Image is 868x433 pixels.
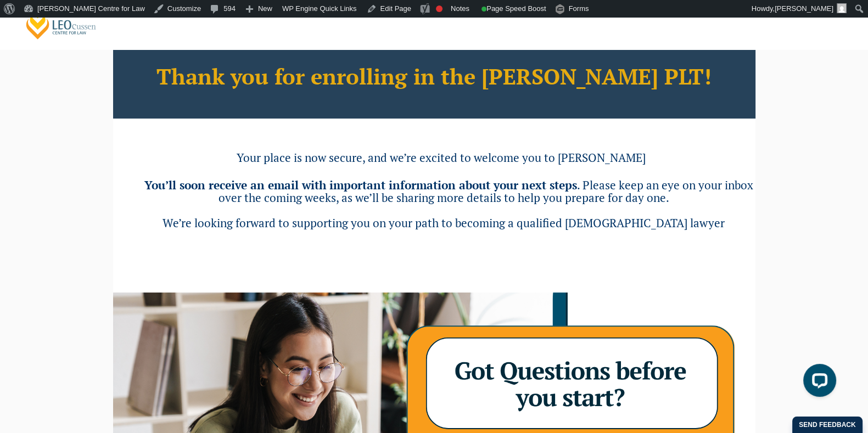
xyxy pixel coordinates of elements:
[163,215,725,230] span: We’re looking forward to supporting you on your path to becoming a qualified [DEMOGRAPHIC_DATA] l...
[794,359,841,406] iframe: LiveChat chat widget
[219,177,753,205] span: . Please keep an eye on your inbox over the coming weeks, as we’ll be sharing more details to hel...
[156,61,712,91] b: Thank you for enrolling in the [PERSON_NAME] PLT!
[144,177,577,193] b: You’ll soon receive an email with important information about your next steps
[25,9,98,40] a: [PERSON_NAME] Centre for Law
[237,150,646,165] span: Your place is now secure, and we’re excited to welcome you to [PERSON_NAME]
[436,5,443,12] div: Focus keyphrase not set
[775,4,833,13] span: [PERSON_NAME]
